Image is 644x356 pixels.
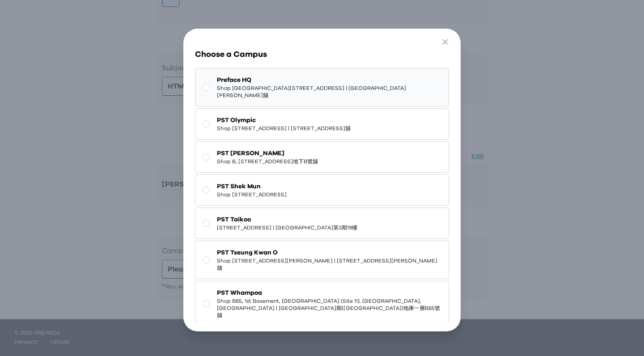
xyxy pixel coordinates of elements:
button: PST OlympicShop [STREET_ADDRESS] | [STREET_ADDRESS]舖 [195,108,449,140]
span: PST Olympic [217,116,351,125]
span: Shop [STREET_ADDRESS][PERSON_NAME] | [STREET_ADDRESS][PERSON_NAME]舖 [217,257,441,271]
button: PST Shek MunShop [STREET_ADDRESS] [195,174,449,206]
button: PST WhampoaShop B65, 1st Basement, [GEOGRAPHIC_DATA] (Site 11), [GEOGRAPHIC_DATA], [GEOGRAPHIC_DA... [195,281,449,326]
button: PST Taikoo[STREET_ADDRESS] | [GEOGRAPHIC_DATA]第3期19樓 [195,208,449,239]
button: Preface HQShop [GEOGRAPHIC_DATA][STREET_ADDRESS] | [GEOGRAPHIC_DATA][PERSON_NAME]舖 [195,68,449,106]
span: PST Tseung Kwan O [217,248,441,257]
span: Shop [GEOGRAPHIC_DATA][STREET_ADDRESS] | [GEOGRAPHIC_DATA][PERSON_NAME]舖 [217,85,441,99]
span: Shop B65, 1st Basement, [GEOGRAPHIC_DATA] (Site 11), [GEOGRAPHIC_DATA], [GEOGRAPHIC_DATA] | [GEOG... [217,297,441,319]
span: Shop [STREET_ADDRESS] [217,191,287,198]
span: [STREET_ADDRESS] | [GEOGRAPHIC_DATA]第3期19樓 [217,224,357,231]
span: Shop B, [STREET_ADDRESS]地下B號舖 [217,158,318,165]
button: PST Tseung Kwan OShop [STREET_ADDRESS][PERSON_NAME] | [STREET_ADDRESS][PERSON_NAME]舖 [195,241,449,279]
span: PST Shek Mun [217,182,287,191]
span: Preface HQ [217,76,441,85]
span: PST [PERSON_NAME] [217,149,318,158]
span: PST Taikoo [217,215,357,224]
h3: Choose a Campus [195,48,449,61]
button: PST [PERSON_NAME]Shop B, [STREET_ADDRESS]地下B號舖 [195,141,449,173]
span: PST Whampoa [217,288,441,297]
span: Shop [STREET_ADDRESS] | [STREET_ADDRESS]舖 [217,125,351,132]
